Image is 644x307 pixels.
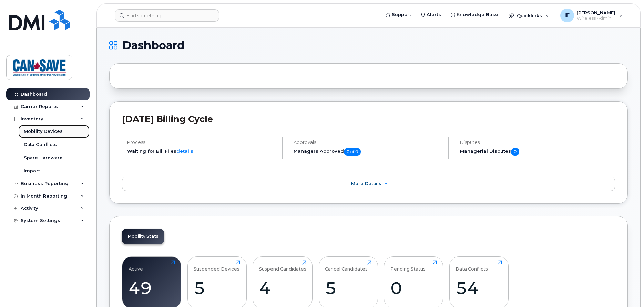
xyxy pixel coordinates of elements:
[456,278,502,298] div: 54
[294,148,442,156] h5: Managers Approved
[390,260,426,272] div: Pending Status
[325,260,371,304] a: Cancel Candidates5
[194,260,239,272] div: Suspended Devices
[460,148,615,156] h5: Managerial Disputes
[325,260,368,272] div: Cancel Candidates
[325,278,371,298] div: 5
[122,114,615,124] h2: [DATE] Billing Cycle
[294,140,442,145] h4: Approvals
[127,140,276,145] h4: Process
[390,278,437,298] div: 0
[194,278,240,298] div: 5
[390,260,437,304] a: Pending Status0
[259,260,306,304] a: Suspend Candidates4
[129,260,143,272] div: Active
[259,278,306,298] div: 4
[344,148,361,156] span: 0 of 0
[127,148,276,155] li: Waiting for Bill Files
[511,148,519,156] span: 0
[176,148,193,154] a: details
[129,278,175,298] div: 49
[456,260,502,304] a: Data Conflicts54
[259,260,306,272] div: Suspend Candidates
[351,181,381,186] span: More Details
[456,260,488,272] div: Data Conflicts
[194,260,240,304] a: Suspended Devices5
[129,260,175,304] a: Active49
[460,140,615,145] h4: Disputes
[122,40,185,51] span: Dashboard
